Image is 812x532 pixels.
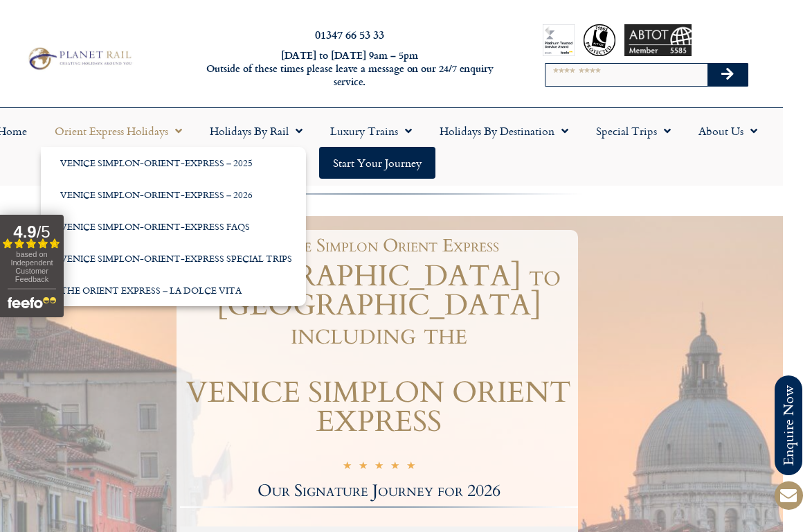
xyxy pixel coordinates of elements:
h1: [GEOGRAPHIC_DATA] to [GEOGRAPHIC_DATA] including the VENICE SIMPLON ORIENT EXPRESS [180,262,578,436]
button: Search [707,64,748,86]
a: 01347 66 53 33 [315,26,384,42]
a: Luxury Trains [316,115,426,147]
h2: Our Signature Journey for 2026 [180,483,578,499]
a: Orient Express Holidays [41,115,196,147]
a: The Orient Express – La Dolce Vita [41,274,306,306]
i: ☆ [359,461,368,474]
img: Planet Rail Train Holidays Logo [24,45,134,72]
a: Venice Simplon-Orient-Express FAQs [41,211,306,242]
a: About Us [685,115,771,147]
a: Venice Simplon-Orient-Express – 2025 [41,147,306,179]
h1: Venice Simplon Orient Express [187,237,571,255]
div: 5/5 [343,459,415,474]
a: Holidays by Destination [426,115,582,147]
a: Venice Simplon-Orient-Express – 2026 [41,179,306,211]
i: ☆ [375,461,384,474]
i: ☆ [406,461,415,474]
a: Special Trips [582,115,685,147]
h6: [DATE] to [DATE] 9am – 5pm Outside of these times please leave a message on our 24/7 enquiry serv... [191,49,509,88]
a: Holidays by Rail [196,115,316,147]
ul: Orient Express Holidays [41,147,306,306]
a: Venice Simplon-Orient-Express Special Trips [41,242,306,274]
a: Start your Journey [319,147,435,179]
i: ☆ [343,461,352,474]
i: ☆ [390,461,399,474]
